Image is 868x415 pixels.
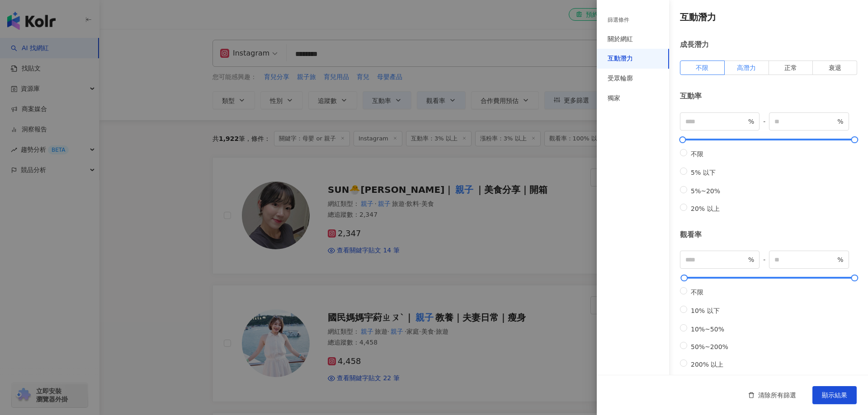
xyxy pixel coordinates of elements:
div: 關於網紅 [608,35,633,44]
span: 10% 以下 [687,307,723,314]
span: 清除所有篩選 [758,392,796,399]
button: 顯示結果 [812,386,857,404]
span: - [759,255,769,265]
span: 不限 [696,64,708,71]
h4: 互動潛力 [680,11,857,23]
span: % [748,255,754,265]
span: 不限 [687,150,707,158]
span: 5% 以下 [687,169,719,176]
button: 清除所有篩選 [739,386,805,404]
div: 獨家 [608,94,620,103]
div: 受眾輪廓 [608,74,633,83]
span: - [759,117,769,126]
span: 50%~200% [687,343,732,350]
div: 觀看率 [680,230,857,240]
span: % [837,255,843,265]
span: delete [748,392,755,398]
span: 正常 [784,64,797,71]
span: 10%~50% [687,326,728,333]
span: 不限 [687,289,707,296]
span: 20% 以上 [687,205,723,212]
span: 高潛力 [737,64,756,71]
div: 互動率 [680,91,857,101]
span: % [837,117,843,126]
span: 200% 以上 [687,361,727,368]
span: 5%~20% [687,187,724,195]
span: % [748,117,754,126]
div: 成長潛力 [680,40,857,50]
span: 衰退 [829,64,841,71]
span: 顯示結果 [822,392,847,399]
div: 篩選條件 [608,16,629,24]
div: 互動潛力 [608,54,633,63]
